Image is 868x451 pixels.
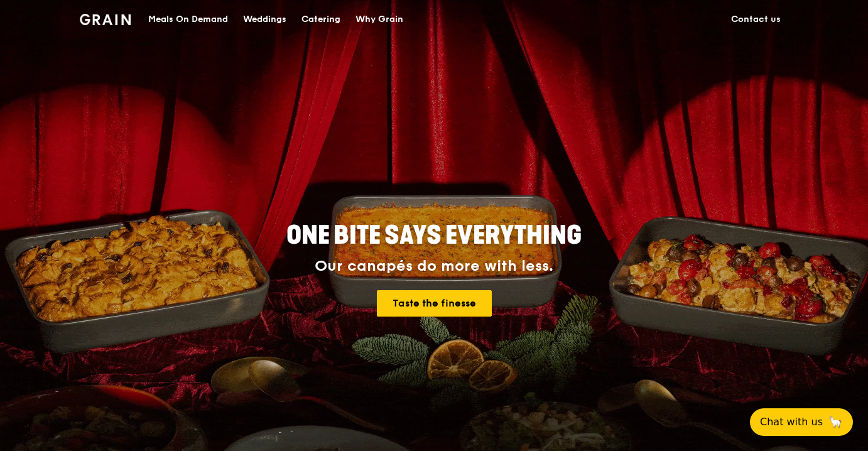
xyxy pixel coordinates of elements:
[377,290,492,317] a: Taste the finesse
[348,1,411,38] a: Why Grain
[724,1,788,38] a: Contact us
[828,415,843,430] span: 🦙
[760,415,823,430] span: Chat with us
[294,1,348,38] a: Catering
[236,1,294,38] a: Weddings
[148,1,228,38] div: Meals On Demand
[243,1,286,38] div: Weddings
[208,258,660,275] div: Our canapés do more with less.
[80,14,131,25] img: Grain
[355,1,403,38] div: Why Grain
[301,1,340,38] div: Catering
[286,220,582,251] span: ONE BITE SAYS EVERYTHING
[750,408,853,436] button: Chat with us🦙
